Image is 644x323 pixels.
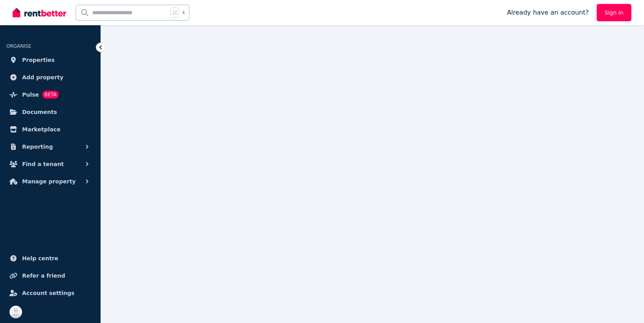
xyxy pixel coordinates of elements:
[22,55,55,65] span: Properties
[6,268,94,284] a: Refer a friend
[6,250,94,266] a: Help centre
[507,8,589,17] span: Already have an account?
[6,52,94,68] a: Properties
[6,43,31,49] span: ORGANISE
[22,254,58,263] span: Help centre
[13,7,66,19] img: RentBetter
[6,69,94,85] a: Add property
[22,90,39,99] span: Pulse
[42,91,59,99] span: BETA
[6,156,94,172] button: Find a tenant
[22,73,63,82] span: Add property
[22,125,60,134] span: Marketplace
[22,159,64,169] span: Find a tenant
[6,285,94,301] a: Account settings
[22,142,53,151] span: Reporting
[22,271,65,280] span: Refer a friend
[6,87,94,103] a: PulseBETA
[22,288,75,298] span: Account settings
[22,177,76,186] span: Manage property
[6,104,94,120] a: Documents
[182,9,185,16] span: k
[597,4,631,21] a: Sign In
[6,139,94,155] button: Reporting
[6,174,94,189] button: Manage property
[6,121,94,137] a: Marketplace
[22,107,57,117] span: Documents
